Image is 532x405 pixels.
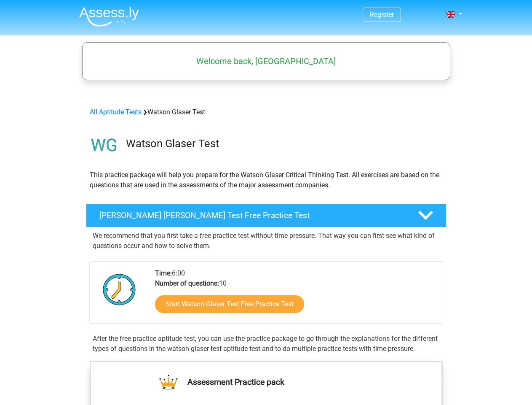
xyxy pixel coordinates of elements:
p: We recommend that you first take a free practice test without time pressure. That way you can fir... [93,231,440,251]
img: Clock [98,268,141,310]
div: 6:00 10 [149,268,442,323]
img: Assessly [79,7,139,27]
div: After the free practice aptitude test, you can use the practice package to go through the explana... [89,334,443,354]
img: watson glaser test [86,127,122,163]
a: Start Watson Glaser Test Free Practice Test [155,295,304,313]
a: Register [370,11,394,19]
b: Time: [155,269,172,277]
a: [PERSON_NAME] [PERSON_NAME] Test Free Practice Test [83,204,450,227]
h3: Watson Glaser Test [126,137,440,150]
a: All Aptitude Tests [90,108,142,116]
b: Number of questions: [155,279,219,287]
div: Watson Glaser Test [86,107,446,117]
h4: [PERSON_NAME] [PERSON_NAME] Test Free Practice Test [99,211,404,220]
p: This practice package will help you prepare for the Watson Glaser Critical Thinking Test. All exe... [90,170,443,190]
h5: Welcome back, [GEOGRAPHIC_DATA] [86,56,446,66]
